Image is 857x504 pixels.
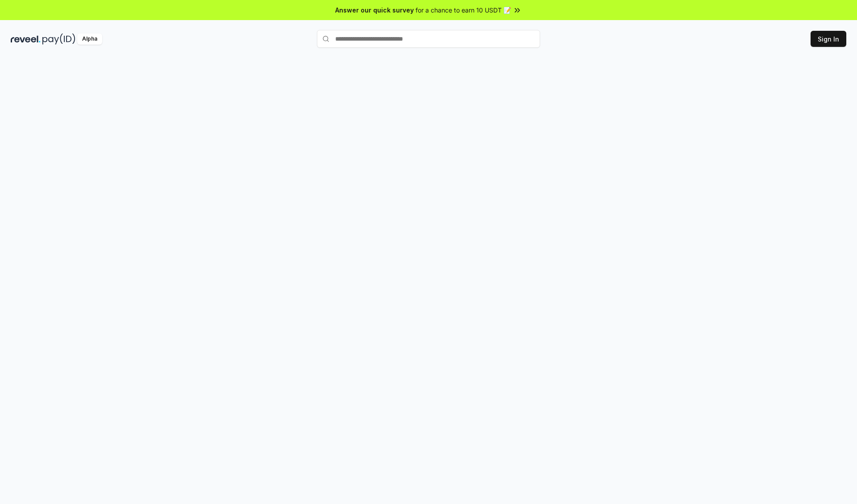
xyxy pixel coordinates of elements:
button: Sign In [811,31,846,47]
img: pay_id [42,33,75,45]
span: for a chance to earn 10 USDT 📝 [416,5,511,15]
div: Alpha [77,33,102,45]
img: reveel_dark [11,33,41,45]
span: Answer our quick survey [335,5,414,15]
